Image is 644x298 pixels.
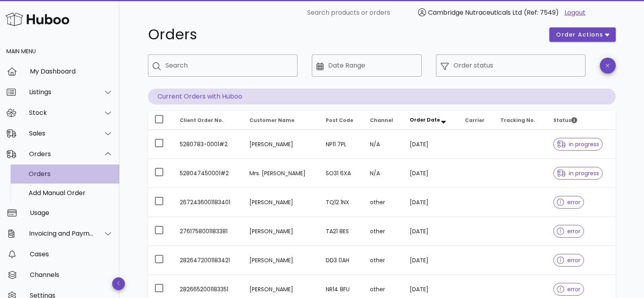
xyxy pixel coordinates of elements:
[243,217,319,246] td: [PERSON_NAME]
[173,111,243,130] th: Client Order No.
[319,159,364,188] td: SO31 6XA
[6,11,69,28] img: Huboo Logo
[326,117,353,124] span: Post Code
[557,228,580,234] span: error
[30,68,113,75] div: My Dashboard
[364,217,403,246] td: other
[500,117,535,124] span: Tracking No.
[556,31,603,39] span: order actions
[549,27,615,42] button: order actions
[180,117,224,124] span: Client Order No.
[173,159,243,188] td: 528047450001#2
[319,130,364,159] td: NP11 7PL
[29,109,94,116] div: Stock
[370,117,393,124] span: Channel
[364,159,403,188] td: N/A
[564,8,586,17] a: Logout
[319,188,364,217] td: TQ12 1NX
[465,117,484,124] span: Carrier
[173,217,243,246] td: 2761758001183381
[29,130,94,137] div: Sales
[29,170,113,178] div: Orders
[319,217,364,246] td: TA21 8ES
[557,257,580,263] span: error
[553,117,577,124] span: Status
[30,209,113,217] div: Usage
[557,199,580,205] span: error
[524,8,559,17] span: (Ref: 7549)
[403,217,459,246] td: [DATE]
[29,150,94,158] div: Orders
[403,130,459,159] td: [DATE]
[29,88,94,96] div: Listings
[319,111,364,130] th: Post Code
[29,230,94,237] div: Invoicing and Payments
[148,89,616,104] p: Current Orders with Huboo
[243,159,319,188] td: Mrs. [PERSON_NAME]
[364,111,403,130] th: Channel
[29,189,113,197] div: Add Manual Order
[547,111,615,130] th: Status
[173,130,243,159] td: 5280783-0001#2
[410,116,440,123] span: Order Date
[364,130,403,159] td: N/A
[364,246,403,275] td: other
[30,271,113,279] div: Channels
[243,111,319,130] th: Customer Name
[557,141,599,147] span: in progress
[243,188,319,217] td: [PERSON_NAME]
[249,117,294,124] span: Customer Name
[403,159,459,188] td: [DATE]
[428,8,522,17] span: Cambridge Nutraceuticals Ltd
[557,170,599,176] span: in progress
[243,246,319,275] td: [PERSON_NAME]
[403,111,459,130] th: Order Date: Sorted descending. Activate to remove sorting.
[243,130,319,159] td: [PERSON_NAME]
[30,250,113,258] div: Cases
[494,111,547,130] th: Tracking No.
[319,246,364,275] td: DD3 0AH
[459,111,494,130] th: Carrier
[173,188,243,217] td: 2672436001183401
[148,27,540,42] h1: Orders
[403,188,459,217] td: [DATE]
[364,188,403,217] td: other
[403,246,459,275] td: [DATE]
[173,246,243,275] td: 2826472001183421
[557,286,580,292] span: error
